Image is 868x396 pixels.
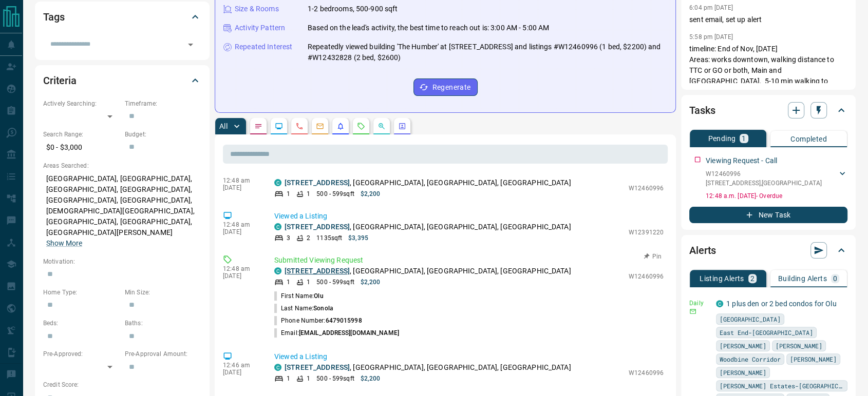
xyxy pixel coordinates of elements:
[223,228,259,235] p: [DATE]
[308,4,398,14] p: 1-2 bedrooms, 500-900 sqft
[307,278,310,287] p: 1
[223,221,259,228] p: 12:48 am
[720,367,766,378] span: [PERSON_NAME]
[285,223,350,231] a: [STREET_ADDRESS]
[254,122,262,130] svg: Notes
[274,255,664,266] p: Submitted Viewing Request
[43,68,201,93] div: Criteria
[43,139,120,156] p: $0 - $3,000
[43,380,201,389] p: Credit Score:
[219,123,228,130] p: All
[720,314,781,324] span: [GEOGRAPHIC_DATA]
[689,299,710,308] p: Daily
[629,272,664,281] p: W12460996
[285,177,571,188] p: , [GEOGRAPHIC_DATA], [GEOGRAPHIC_DATA], [GEOGRAPHIC_DATA]
[689,102,715,118] h2: Tasks
[307,374,310,383] p: 1
[361,189,381,199] p: $2,200
[689,4,733,11] p: 6:04 pm [DATE]
[313,305,333,312] span: Sonola
[125,99,201,108] p: Timeframe:
[125,349,201,359] p: Pre-Approval Amount:
[43,9,64,25] h2: Tags
[274,223,281,230] div: condos.ca
[287,278,290,287] p: 1
[223,177,259,184] p: 12:48 am
[274,328,399,338] p: Email:
[316,278,354,287] p: 500 - 599 sqft
[235,4,279,14] p: Size & Rooms
[361,374,381,383] p: $2,200
[398,122,406,130] svg: Agent Actions
[274,291,324,301] p: First Name:
[720,381,844,391] span: [PERSON_NAME] Estates-[GEOGRAPHIC_DATA]
[43,170,201,252] p: [GEOGRAPHIC_DATA], [GEOGRAPHIC_DATA], [GEOGRAPHIC_DATA], [GEOGRAPHIC_DATA], [GEOGRAPHIC_DATA], [G...
[274,211,664,222] p: Viewed a Listing
[689,98,847,123] div: Tasks
[43,319,120,328] p: Beds:
[629,228,664,237] p: W12391220
[776,341,822,351] span: [PERSON_NAME]
[285,362,571,373] p: , [GEOGRAPHIC_DATA], [GEOGRAPHIC_DATA], [GEOGRAPHIC_DATA]
[299,329,399,336] span: [EMAIL_ADDRESS][DOMAIN_NAME]
[125,319,201,328] p: Baths:
[790,354,837,364] span: [PERSON_NAME]
[285,363,350,371] a: [STREET_ADDRESS]
[274,267,281,274] div: condos.ca
[700,275,744,282] p: Listing Alerts
[357,122,365,130] svg: Requests
[689,207,847,223] button: New Task
[314,292,323,300] span: Olu
[307,233,310,243] p: 2
[46,238,82,249] button: Show More
[833,275,837,282] p: 0
[316,189,354,199] p: 500 - 599 sqft
[285,222,571,232] p: , [GEOGRAPHIC_DATA], [GEOGRAPHIC_DATA], [GEOGRAPHIC_DATA]
[689,44,847,205] p: timeline: End of Nov, [DATE] Areas: works downtown, walking distance to TTC or GO or both, Main a...
[720,354,781,364] span: Woodbine Corridor
[750,275,754,282] p: 2
[223,369,259,376] p: [DATE]
[413,78,478,96] button: Regenerate
[689,14,847,25] p: sent email, set up alert
[336,122,345,130] svg: Listing Alerts
[742,135,746,142] p: 1
[706,155,777,166] p: Viewing Request - Call
[778,275,827,282] p: Building Alerts
[287,189,290,199] p: 1
[43,5,201,29] div: Tags
[720,341,766,351] span: [PERSON_NAME]
[629,368,664,378] p: W12460996
[726,300,836,308] a: 1 plus den or 2 bed condos for Olu
[706,179,822,188] p: [STREET_ADDRESS] , [GEOGRAPHIC_DATA]
[790,135,827,143] p: Completed
[720,327,813,338] span: East End-[GEOGRAPHIC_DATA]
[706,169,822,179] p: W12460996
[223,362,259,369] p: 12:46 am
[285,179,350,187] a: [STREET_ADDRESS]
[125,130,201,139] p: Budget:
[316,374,354,383] p: 500 - 599 sqft
[361,278,381,287] p: $2,200
[223,265,259,272] p: 12:48 am
[223,272,259,280] p: [DATE]
[43,349,120,359] p: Pre-Approved:
[274,351,664,362] p: Viewed a Listing
[308,42,667,63] p: Repeatedly viewed building 'The Humber' at [STREET_ADDRESS] and listings #W12460996 (1 bed, $2200...
[689,242,716,259] h2: Alerts
[43,72,77,89] h2: Criteria
[43,161,201,170] p: Areas Searched:
[43,130,120,139] p: Search Range:
[706,191,847,201] p: 12:48 a.m. [DATE] - Overdue
[716,300,723,307] div: condos.ca
[43,257,201,266] p: Motivation:
[285,266,571,276] p: , [GEOGRAPHIC_DATA], [GEOGRAPHIC_DATA], [GEOGRAPHIC_DATA]
[235,42,292,52] p: Repeated Interest
[689,308,696,315] svg: Email
[223,184,259,191] p: [DATE]
[275,122,283,130] svg: Lead Browsing Activity
[274,364,281,371] div: condos.ca
[183,37,198,52] button: Open
[308,23,549,33] p: Based on the lead's activity, the best time to reach out is: 3:00 AM - 5:00 AM
[378,122,386,130] svg: Opportunities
